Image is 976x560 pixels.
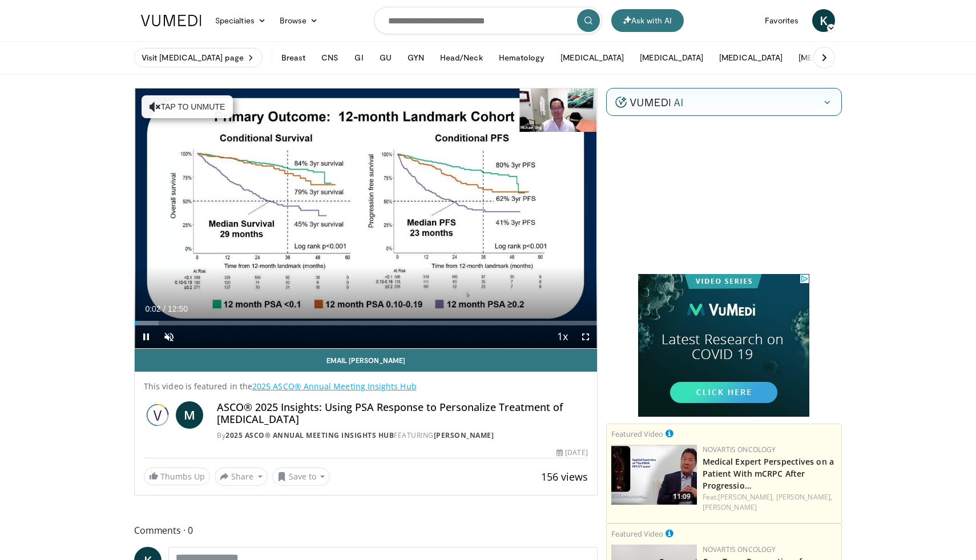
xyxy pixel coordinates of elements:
[252,381,417,392] a: 2025 ASCO® Annual Meeting Insights Hub
[433,46,490,69] button: Head/Neck
[348,46,370,69] button: GI
[611,445,697,505] img: 918109e9-db38-4028-9578-5f15f4cfacf3.jpg.150x105_q85_crop-smart_upscale.jpg
[638,124,809,267] iframe: Advertisement
[168,304,188,313] span: 12:50
[134,48,263,67] a: Visit [MEDICAL_DATA] page
[611,9,684,32] button: Ask with AI
[141,15,201,26] img: VuMedi Logo
[574,325,597,348] button: Fullscreen
[176,401,203,429] a: M
[135,88,597,349] video-js: Video Player
[492,46,552,69] button: Hematology
[611,445,697,505] a: 11:09
[135,321,597,325] div: Progress Bar
[135,325,158,348] button: Pause
[145,304,160,313] span: 0:02
[638,274,809,417] iframe: Advertisement
[217,430,588,441] div: By FEATURING
[374,7,602,34] input: Search topics, interventions
[792,46,869,69] button: [MEDICAL_DATA]
[712,46,789,69] button: [MEDICAL_DATA]
[225,430,394,440] a: 2025 ASCO® Annual Meeting Insights Hub
[703,445,776,454] a: Novartis Oncology
[401,46,431,69] button: GYN
[718,492,774,502] a: [PERSON_NAME],
[615,96,683,108] img: vumedi-ai-logo.v2.svg
[703,502,757,512] a: [PERSON_NAME]
[144,381,588,392] p: This video is featured in the
[703,492,837,513] div: Feat.
[551,325,574,348] button: Playback Rate
[812,9,835,32] a: K
[434,430,494,440] a: [PERSON_NAME]
[554,46,631,69] button: [MEDICAL_DATA]
[144,468,210,485] a: Thumbs Up
[158,325,180,348] button: Unmute
[272,468,330,486] button: Save to
[611,529,663,539] small: Featured Video
[144,401,171,429] img: 2025 ASCO® Annual Meeting Insights Hub
[217,401,588,426] h4: ASCO® 2025 Insights: Using PSA Response to Personalize Treatment of [MEDICAL_DATA]
[273,9,325,32] a: Browse
[541,470,588,484] span: 156 views
[556,448,587,458] div: [DATE]
[703,545,776,554] a: Novartis Oncology
[142,95,233,118] button: Tap to unmute
[611,429,663,439] small: Featured Video
[208,9,273,32] a: Specialties
[670,491,694,502] span: 11:09
[758,9,805,32] a: Favorites
[776,492,832,502] a: [PERSON_NAME],
[275,46,312,69] button: Breast
[314,46,345,69] button: CNS
[215,468,268,486] button: Share
[134,523,598,538] span: Comments 0
[163,304,166,313] span: /
[135,349,597,372] a: Email [PERSON_NAME]
[633,46,710,69] button: [MEDICAL_DATA]
[703,456,834,491] a: Medical Expert Perspectives on a Patient With mCRPC After Progressio…
[373,46,398,69] button: GU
